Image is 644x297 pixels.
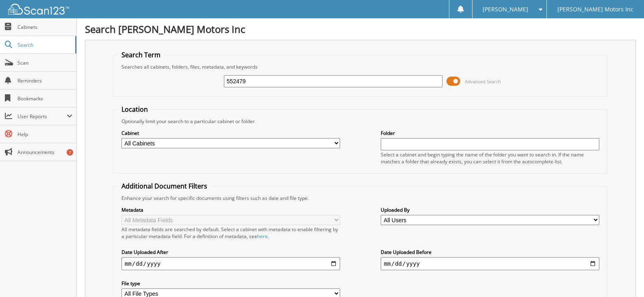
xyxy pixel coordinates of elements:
[85,22,636,36] h1: Search [PERSON_NAME] Motors Inc
[17,95,72,102] span: Bookmarks
[483,7,528,12] span: [PERSON_NAME]
[17,77,72,84] span: Reminders
[257,233,268,240] a: here
[381,249,599,256] label: Date Uploaded Before
[381,151,599,165] div: Select a cabinet and begin typing the name of the folder you want to search in. If the name match...
[121,226,340,240] div: All metadata fields are searched by default. Select a cabinet with metadata to enable filtering b...
[121,130,340,137] label: Cabinet
[121,257,340,270] input: start
[381,206,599,213] label: Uploaded By
[117,118,603,125] div: Optionally limit your search to a particular cabinet or folder
[121,280,340,287] label: File type
[117,50,165,59] legend: Search Term
[465,78,501,85] span: Advanced Search
[117,63,603,70] div: Searches all cabinets, folders, files, metadata, and keywords
[17,113,67,120] span: User Reports
[17,131,72,138] span: Help
[117,105,152,114] legend: Location
[17,41,71,48] span: Search
[17,149,72,156] span: Announcements
[67,149,73,156] div: 7
[557,7,633,12] span: [PERSON_NAME] Motors Inc
[117,182,211,191] legend: Additional Document Filters
[121,206,340,213] label: Metadata
[117,195,603,202] div: Enhance your search for specific documents using filters such as date and file type.
[17,24,72,30] span: Cabinets
[17,59,72,66] span: Scan
[8,4,69,15] img: scan123-logo-white.svg
[381,257,599,270] input: end
[381,130,599,137] label: Folder
[121,249,340,256] label: Date Uploaded After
